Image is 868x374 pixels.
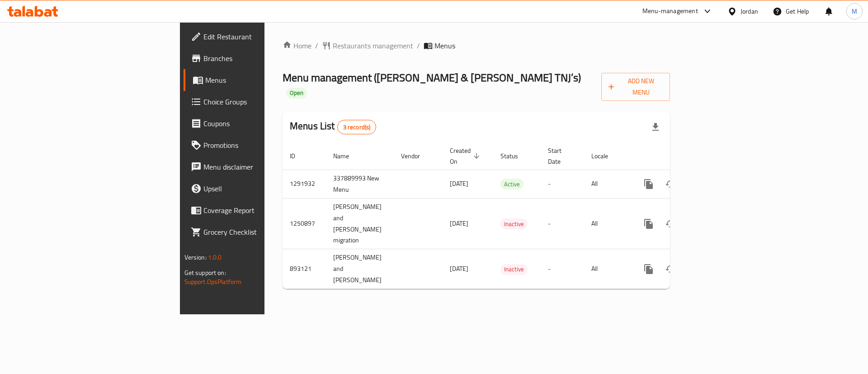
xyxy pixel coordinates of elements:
[184,26,325,47] a: Edit Restaurant
[450,178,468,189] span: [DATE]
[500,179,524,189] span: Active
[591,151,620,161] span: Locale
[203,118,318,129] span: Coupons
[642,6,698,17] div: Menu-management
[417,40,420,51] li: /
[450,145,482,167] span: Created On
[434,40,455,51] span: Menus
[548,145,573,167] span: Start Date
[283,67,581,88] span: Menu management ( [PERSON_NAME] & [PERSON_NAME] TNJ’s )
[584,170,631,198] td: All
[184,69,325,91] a: Menus
[184,178,325,199] a: Upsell
[290,151,307,161] span: ID
[184,221,325,243] a: Grocery Checklist
[184,276,242,288] a: Support.OpsPlatform
[584,249,631,289] td: All
[338,123,376,132] span: 3 record(s)
[609,76,663,98] span: Add New Menu
[645,116,666,138] div: Export file
[326,198,394,249] td: [PERSON_NAME] and [PERSON_NAME] migration
[660,258,681,280] button: Change Status
[337,120,377,134] div: Total records count
[208,251,222,263] span: 1.0.0
[601,73,670,101] button: Add New Menu
[450,263,468,275] span: [DATE]
[638,258,660,280] button: more
[631,142,732,170] th: Actions
[326,249,394,289] td: [PERSON_NAME] and [PERSON_NAME]
[184,113,325,134] a: Coupons
[500,219,528,229] span: Inactive
[660,213,681,235] button: Change Status
[326,170,394,198] td: 337889993 New Menu
[184,267,226,279] span: Get support on:
[500,151,530,161] span: Status
[184,156,325,178] a: Menu disclaimer
[203,53,318,64] span: Branches
[203,96,318,107] span: Choice Groups
[660,173,681,195] button: Change Status
[203,31,318,42] span: Edit Restaurant
[205,75,318,85] span: Menus
[184,251,207,263] span: Version:
[203,183,318,194] span: Upsell
[203,140,318,151] span: Promotions
[184,134,325,156] a: Promotions
[541,249,584,289] td: -
[638,213,660,235] button: more
[290,119,376,134] h2: Menus List
[184,199,325,221] a: Coverage Report
[500,179,524,189] div: Active
[283,142,732,289] table: enhanced table
[401,151,432,161] span: Vendor
[203,205,318,216] span: Coverage Report
[584,198,631,249] td: All
[184,47,325,69] a: Branches
[638,173,660,195] button: more
[283,40,670,51] nav: breadcrumb
[184,91,325,113] a: Choice Groups
[203,227,318,237] span: Grocery Checklist
[852,6,857,16] span: M
[741,6,758,16] div: Jordan
[450,218,468,229] span: [DATE]
[333,151,361,161] span: Name
[322,40,413,51] a: Restaurants management
[500,264,528,275] span: Inactive
[333,40,413,51] span: Restaurants management
[541,198,584,249] td: -
[541,170,584,198] td: -
[203,161,318,172] span: Menu disclaimer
